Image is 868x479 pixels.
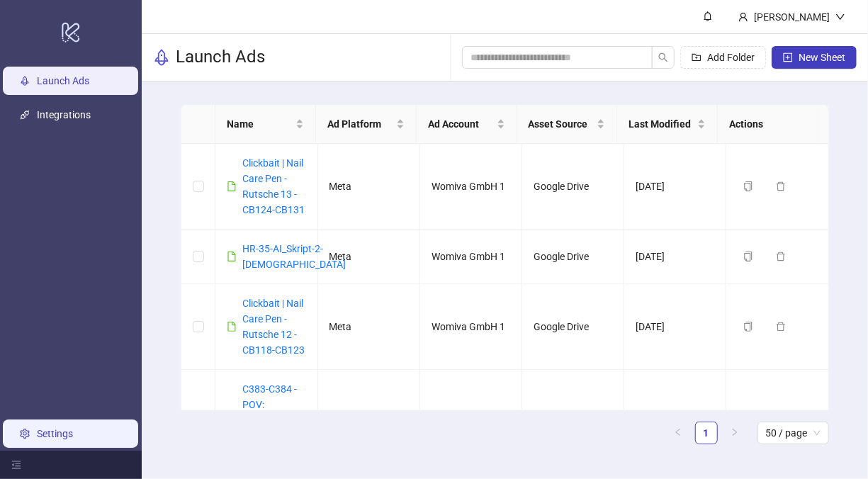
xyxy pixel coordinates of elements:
[692,52,701,62] span: folder-add
[420,284,522,370] td: Womiva GmbH 1
[215,105,316,144] th: Name
[703,11,713,21] span: bell
[667,422,689,444] li: Previous Page
[776,322,786,332] span: delete
[743,181,753,191] span: copy
[420,230,522,284] td: Womiva GmbH 1
[695,422,718,444] li: 1
[743,322,753,332] span: copy
[420,370,522,471] td: Womiva GmbH 1
[242,383,297,457] a: C383-C384 - POV: Nagelpilz - Short Iteration
[318,284,420,370] td: Meta
[176,46,265,69] h3: Launch Ads
[738,12,748,22] span: user
[522,230,624,284] td: Google Drive
[783,52,793,62] span: plus-square
[420,144,522,230] td: Womiva GmbH 1
[11,460,21,470] span: menu-fold
[153,49,170,66] span: rocket
[624,230,726,284] td: [DATE]
[772,46,857,69] button: New Sheet
[696,422,717,444] a: 1
[242,243,346,270] a: HR-35-AI_Skript-2-[DEMOGRAPHIC_DATA]
[624,284,726,370] td: [DATE]
[723,422,746,444] button: right
[316,105,417,144] th: Ad Platform
[799,52,845,63] span: New Sheet
[723,422,746,444] li: Next Page
[517,105,618,144] th: Asset Source
[629,116,694,132] span: Last Modified
[242,298,305,356] a: Clickbait | Nail Care Pen - Rutsche 12 - CB118-CB123
[776,181,786,191] span: delete
[227,252,237,261] span: file
[318,370,420,471] td: Meta
[327,116,393,132] span: Ad Platform
[731,428,739,436] span: right
[743,252,753,261] span: copy
[680,46,766,69] button: Add Folder
[835,12,845,22] span: down
[624,144,726,230] td: [DATE]
[318,144,420,230] td: Meta
[417,105,517,144] th: Ad Account
[776,252,786,261] span: delete
[227,116,293,132] span: Name
[748,9,835,25] div: [PERSON_NAME]
[522,370,624,471] td: Google Drive
[522,144,624,230] td: Google Drive
[37,428,73,439] a: Settings
[37,75,89,86] a: Launch Ads
[624,370,726,471] td: [DATE]
[674,428,682,436] span: left
[318,230,420,284] td: Meta
[227,181,237,191] span: file
[242,157,305,215] a: Clickbait | Nail Care Pen - Rutsche 13 - CB124-CB131
[227,322,237,332] span: file
[757,422,829,444] div: Page Size
[707,52,755,63] span: Add Folder
[667,422,689,444] button: left
[718,105,818,144] th: Actions
[428,116,494,132] span: Ad Account
[529,116,594,132] span: Asset Source
[522,284,624,370] td: Google Drive
[658,52,668,62] span: search
[37,109,91,120] a: Integrations
[766,422,821,444] span: 50 / page
[617,105,718,144] th: Last Modified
